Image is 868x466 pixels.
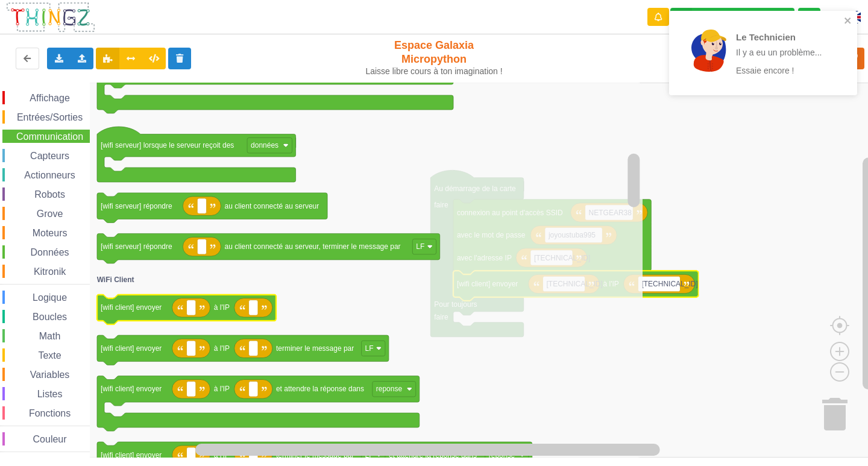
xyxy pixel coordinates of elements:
[31,292,69,303] span: Logique
[15,112,84,122] span: Entrées/Sorties
[101,304,162,312] text: [wifi client] envoyer
[736,31,830,43] p: Le Technicien
[33,189,67,200] span: Robots
[31,228,69,238] span: Moteurs
[736,46,830,58] p: Il y a eu un problème...
[35,209,65,219] span: Grove
[28,93,71,103] span: Affichage
[641,280,697,288] text: [TECHNICAL_ID]
[214,385,230,394] text: à l'IP
[97,276,134,284] text: WiFi Client
[29,247,71,257] span: Données
[101,385,162,394] text: [wifi client] envoyer
[31,312,69,322] span: Boucles
[360,39,508,77] div: Espace Galaxia Micropython
[101,141,234,150] text: [wifi serveur] lorsque le serveur reçoit des
[225,242,401,251] text: au client connecté au serveur, terminer le message par
[32,266,68,277] span: Kitronik
[225,202,319,210] text: au client connecté au serveur
[36,389,64,399] span: Listes
[27,408,72,418] span: Fonctions
[276,385,364,394] text: et attendre la réponse dans
[28,151,71,161] span: Capteurs
[22,170,77,180] span: Actionneurs
[5,1,96,33] img: thingz_logo.png
[844,16,852,27] button: close
[214,304,230,312] text: à l'IP
[670,8,794,27] div: Ta base fonctionne bien !
[417,242,425,251] text: LF
[101,242,172,251] text: [wifi serveur] répondre
[101,344,162,353] text: [wifi client] envoyer
[251,141,278,150] text: données
[14,131,85,142] span: Communication
[101,202,172,210] text: [wifi serveur] répondre
[36,350,63,361] span: Texte
[37,331,63,341] span: Math
[276,344,354,353] text: terminer le message par
[28,370,72,380] span: Variables
[376,385,403,394] text: reponse
[214,344,230,353] text: à l'IP
[360,66,508,77] div: Laisse libre cours à ton imagination !
[365,344,374,353] text: LF
[31,434,69,444] span: Couleur
[736,65,830,77] p: Essaie encore !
